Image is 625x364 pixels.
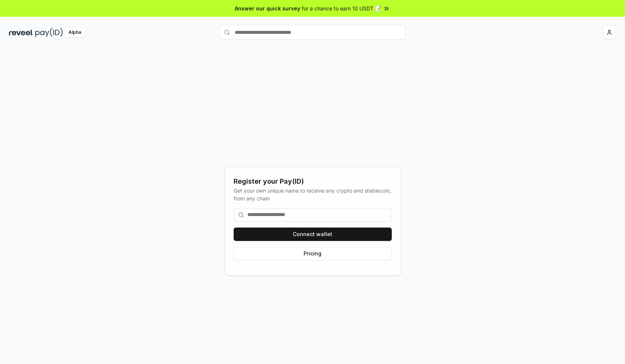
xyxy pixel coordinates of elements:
[9,28,34,37] img: reveel_dark
[235,4,300,12] span: Answer our quick survey
[35,28,63,37] img: pay_id
[302,4,381,12] span: for a chance to earn 10 USDT 📝
[64,28,85,37] div: Alpha
[234,176,392,187] div: Register your Pay(ID)
[234,247,392,260] button: Pricing
[234,187,392,202] div: Get your own unique name to receive any crypto and stablecoin, from any chain
[234,228,392,241] button: Connect wallet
